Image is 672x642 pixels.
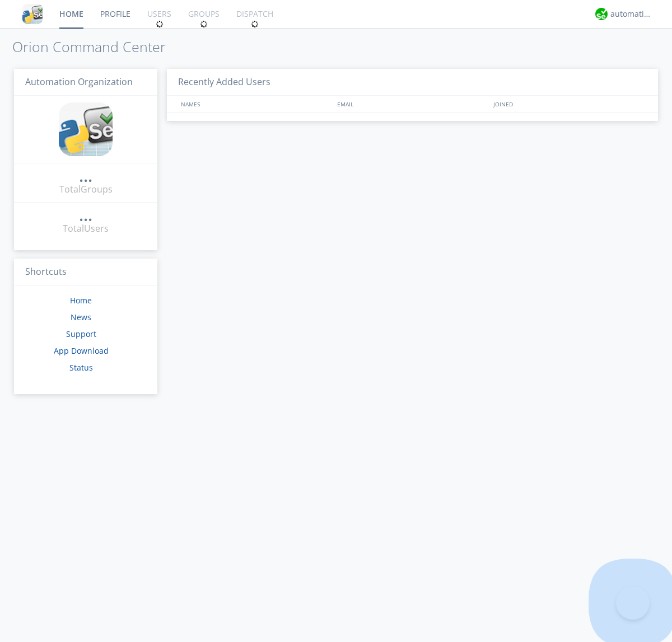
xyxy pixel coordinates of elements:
[167,69,658,96] h3: Recently Added Users
[22,4,43,24] img: cddb5a64eb264b2086981ab96f4c1ba7
[616,586,650,620] iframe: Toggle Customer Support
[54,345,109,356] a: App Download
[610,8,652,20] div: automation+atlas
[59,183,113,196] div: Total Groups
[200,20,208,28] img: spin.svg
[63,222,109,235] div: Total Users
[79,170,92,183] a: ...
[334,96,491,112] div: EMAIL
[79,209,92,221] div: ...
[14,259,157,286] h3: Shortcuts
[69,362,93,373] a: Status
[59,102,113,156] img: cddb5a64eb264b2086981ab96f4c1ba7
[71,312,91,322] a: News
[66,329,96,339] a: Support
[178,96,332,112] div: NAMES
[156,20,164,28] img: spin.svg
[79,209,92,222] a: ...
[70,295,92,306] a: Home
[595,8,608,20] img: d2d01cd9b4174d08988066c6d424eccd
[79,170,92,181] div: ...
[491,96,647,112] div: JOINED
[251,20,259,28] img: spin.svg
[25,76,133,88] span: Automation Organization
